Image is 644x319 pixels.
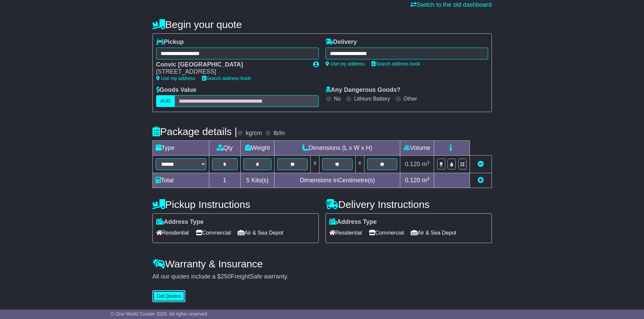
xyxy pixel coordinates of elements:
span: 5 [246,177,249,184]
label: Pickup [156,38,184,46]
h4: Warranty & Insurance [152,258,492,269]
td: Type [152,141,209,156]
span: Air & Sea Depot [411,228,456,238]
span: 0.120 [405,161,420,167]
td: Qty [209,141,240,156]
a: Remove this item [478,161,484,167]
span: Residential [156,228,189,238]
label: Address Type [156,218,204,226]
span: Air & Sea Depot [238,228,283,238]
a: Search address book [372,61,420,67]
label: Address Type [329,218,377,226]
span: m [422,177,430,184]
label: Other [404,96,417,102]
span: © One World Courier 2025. All rights reserved. [111,311,209,317]
label: Lithium Battery [354,96,390,102]
a: Switch to the old dashboard [410,1,492,8]
td: Dimensions (L x W x H) [275,141,400,156]
label: Goods Value [156,86,196,94]
span: m [422,161,430,167]
h4: Package details | [152,126,237,137]
button: Get Quotes [152,290,186,302]
a: Search address book [202,76,251,81]
a: Use my address [156,76,195,81]
td: 1 [209,173,240,188]
span: Commercial [369,228,404,238]
a: Use my address [326,61,365,67]
span: 250 [221,273,231,280]
td: Volume [400,141,434,156]
span: Commercial [196,228,231,238]
a: Add new item [478,177,484,184]
div: Convic [GEOGRAPHIC_DATA] [156,61,306,69]
div: All our quotes include a $ FreightSafe warranty. [152,273,492,281]
td: Dimensions in Centimetre(s) [275,173,400,188]
td: Total [152,173,209,188]
label: AUD [156,95,175,107]
td: Weight [240,141,275,156]
label: Delivery [326,38,357,46]
td: x [355,156,364,173]
label: No [334,96,341,102]
span: Residential [329,228,362,238]
label: Any Dangerous Goods? [326,86,401,94]
div: [STREET_ADDRESS] [156,68,306,76]
label: kg/cm [245,130,262,137]
td: Kilo(s) [240,173,275,188]
span: 0.120 [405,177,420,184]
sup: 3 [427,176,430,181]
h4: Pickup Instructions [152,199,319,210]
sup: 3 [427,160,430,165]
label: lb/in [273,130,285,137]
h4: Delivery Instructions [326,199,492,210]
td: x [311,156,319,173]
h4: Begin your quote [152,19,492,30]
